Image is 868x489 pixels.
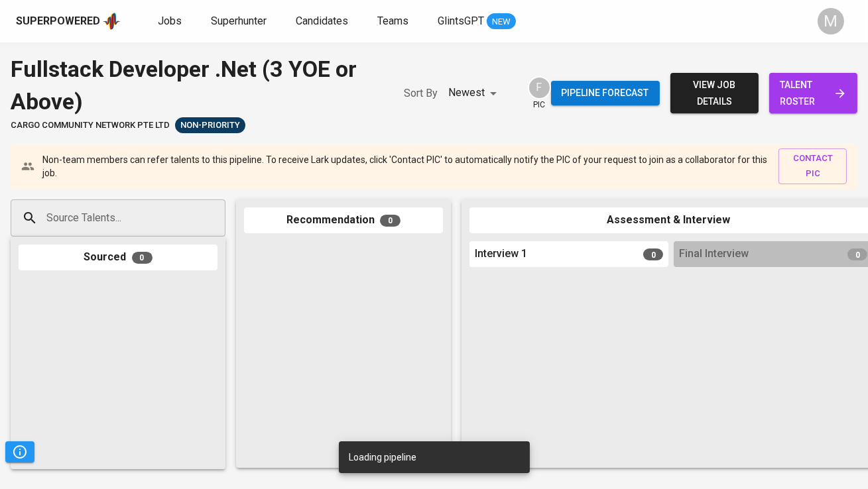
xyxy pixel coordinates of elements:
[847,248,867,260] span: 0
[404,85,438,101] p: Sort By
[449,85,485,101] p: Newest
[528,76,551,111] div: pic
[551,81,660,105] button: Pipeline forecast
[211,15,267,27] span: Superhunter
[244,207,443,233] div: Recommendation
[16,11,121,31] a: Superpoweredapp logo
[19,244,217,270] div: Sourced
[103,11,121,31] img: app logo
[785,151,840,182] span: contact pic
[643,248,663,260] span: 0
[778,148,847,184] button: contact pic
[769,73,857,113] a: talent roster
[487,15,516,28] span: NEW
[11,119,170,132] span: cargo community network pte ltd
[11,53,378,117] div: Fullstack Developer .Net (3 YOE or Above)
[780,77,847,109] span: talent roster
[438,13,516,30] a: GlintsGPT NEW
[670,73,759,113] button: view job details
[175,119,245,132] span: Non-Priority
[377,15,408,27] span: Teams
[438,15,484,27] span: GlintsGPT
[475,246,527,262] span: Interview 1
[132,252,153,264] span: 0
[16,14,100,29] div: Superpowered
[528,76,551,99] div: F
[562,85,649,101] span: Pipeline forecast
[158,15,182,27] span: Jobs
[377,13,411,30] a: Teams
[5,441,34,462] button: Pipeline Triggers
[175,117,245,133] div: Sufficient Talents in Pipeline
[158,13,184,30] a: Jobs
[42,153,768,180] p: Non-team members can refer talents to this pipeline. To receive Lark updates, click 'Contact PIC'...
[218,217,221,219] button: Open
[296,13,351,30] a: Candidates
[349,445,417,469] div: Loading pipeline
[449,81,501,105] div: Newest
[679,246,749,262] span: Final Interview
[818,8,844,34] div: M
[681,77,748,109] span: view job details
[211,13,269,30] a: Superhunter
[296,15,348,27] span: Candidates
[380,215,401,227] span: 0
